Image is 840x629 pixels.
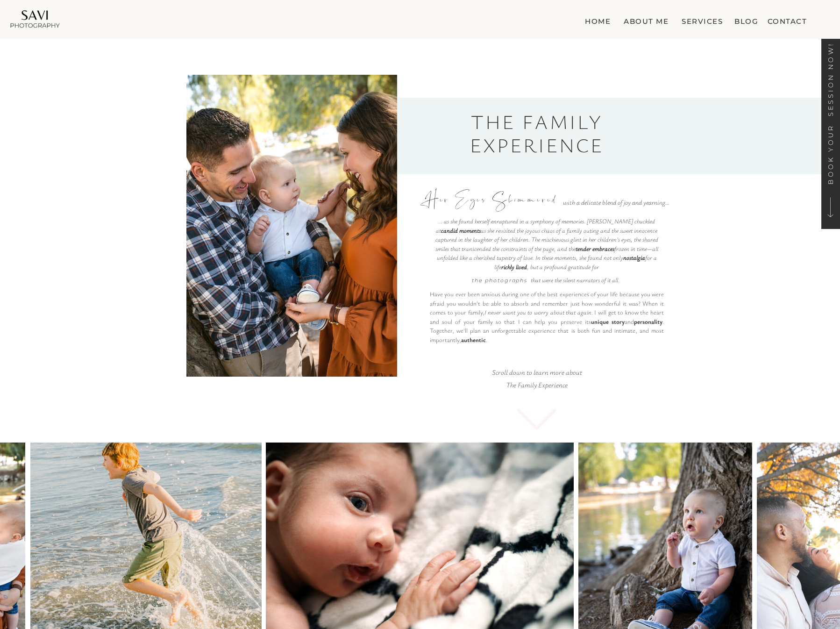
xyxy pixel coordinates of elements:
i: ... as she found herself enraptured in a symphony of memories. [PERSON_NAME] chuckled at as she r... [435,217,658,271]
i: I never want you to worry about that again [484,308,591,316]
a: blog [733,15,758,24]
b: authentic [461,336,486,344]
b: unique story [591,317,625,326]
img: website_grey.svg [15,24,22,32]
i: with a delicate blend of joy and yearning... [563,198,669,207]
b: richly lived [501,263,527,271]
img: tab_domain_overview_orange.svg [25,54,33,62]
div: Keywords by Traffic [103,55,157,61]
b: tender embraces [576,244,614,253]
div: Domain: [DOMAIN_NAME] [24,24,103,32]
b: candid moments [441,226,481,235]
a: home [582,15,611,24]
img: tab_keywords_by_traffic_grey.svg [93,54,100,62]
i: Scroll down to learn more about The Family Experience [492,367,582,389]
i: the photographs [472,277,527,284]
b: nostalgia [623,253,645,262]
p: Have you ever been anxious during one of the best experiences of your life because you were afrai... [430,290,664,350]
b: personality [634,317,662,326]
h1: the Family experience [420,110,654,162]
div: v 4.0.25 [26,15,46,22]
a: about me [619,15,669,24]
img: logo_orange.svg [15,15,22,22]
a: Book your session now! [825,42,836,212]
a: contact [767,15,807,24]
div: Domain Overview [36,55,84,61]
a: Services [680,15,725,24]
h2: Her Eyes Shimmered [420,193,580,208]
i: that were the silent narrators of it all. [531,276,619,284]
